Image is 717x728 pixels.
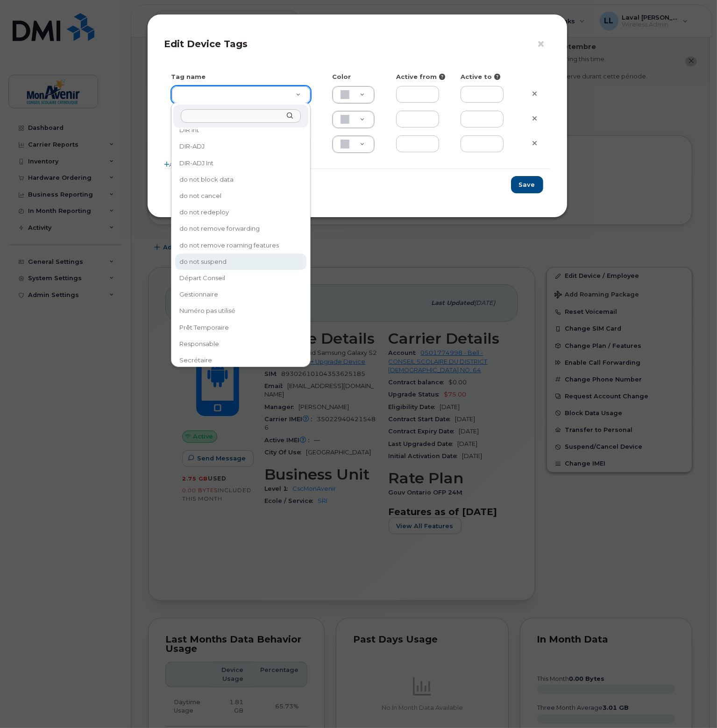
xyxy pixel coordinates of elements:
div: Prêt Temporaire [176,320,305,335]
div: DIR-ADJ Int [176,156,305,170]
div: Secrétaire [176,353,305,368]
div: Numéro pas utilisé [176,304,305,318]
div: Gestionnaire [176,287,305,302]
div: DIR Int [176,123,305,137]
div: do not redeploy [176,205,305,219]
div: do not suspend [176,254,305,269]
div: DIR-ADJ [176,140,305,154]
div: do not cancel [176,189,305,203]
div: do not remove forwarding [176,222,305,236]
div: do not block data [176,172,305,187]
div: Départ Conseil [176,271,305,285]
div: do not remove roaming features [176,238,305,253]
div: Responsable [176,337,305,351]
